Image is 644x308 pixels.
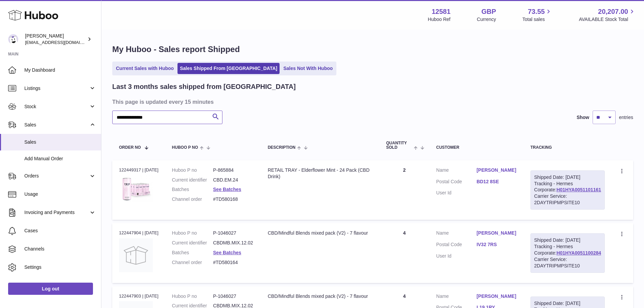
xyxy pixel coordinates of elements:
div: Customer [436,145,517,150]
div: 122447903 | [DATE] [119,293,159,299]
span: Channels [24,246,96,252]
a: [PERSON_NAME] [477,230,517,236]
div: [PERSON_NAME] [25,33,86,46]
div: CBD/Mindful Blends mixed pack (V2) - 7 flavour [268,230,373,236]
dt: Name [436,230,476,238]
dd: P-1046027 [213,293,254,300]
dd: CBDMB.MIX.12.02 [213,240,254,246]
span: Orders [24,173,89,179]
a: Log out [8,283,93,295]
dd: CBD.EM.24 [213,177,254,183]
h2: Last 3 months sales shipped from [GEOGRAPHIC_DATA] [112,82,296,91]
dd: P-1046027 [213,230,254,236]
h1: My Huboo - Sales report Shipped [112,44,633,55]
div: 122447904 | [DATE] [119,230,159,236]
span: Sales [24,122,89,128]
span: Settings [24,264,96,270]
div: Carrier Service: 2DAYTRIPMPSITE10 [534,193,601,206]
div: Tracking [530,145,605,150]
dd: P-865884 [213,167,254,173]
span: [EMAIL_ADDRESS][DOMAIN_NAME] [25,40,99,45]
dt: Huboo P no [172,167,213,173]
td: 4 [379,223,429,283]
span: Invoicing and Payments [24,209,89,216]
span: Total sales [522,16,552,23]
strong: 12581 [432,7,451,16]
label: Show [577,114,589,121]
div: Shipped Date: [DATE] [534,300,601,307]
div: Tracking - Hermes Corporate: [530,233,605,273]
dt: Batches [172,250,213,256]
div: CBD/Mindful Blends mixed pack (V2) - 7 flavour [268,293,373,300]
dt: Postal Code [436,179,476,187]
img: 125811697031383.png [119,175,153,202]
dt: Huboo P no [172,293,213,300]
dd: #TD580164 [213,259,254,266]
span: Huboo P no [172,145,198,150]
a: See Batches [213,250,241,255]
dt: Postal Code [436,241,476,250]
td: 2 [379,160,429,220]
a: Sales Shipped From [GEOGRAPHIC_DATA] [177,63,280,74]
dt: Channel order [172,196,213,203]
img: rnash@drink-trip.com [8,34,18,44]
span: Description [268,145,295,150]
span: AVAILABLE Stock Total [579,16,636,23]
span: Cases [24,228,96,234]
dt: Batches [172,186,213,193]
dt: Huboo P no [172,230,213,236]
a: 73.55 Total sales [522,7,552,23]
dt: Channel order [172,259,213,266]
img: no-photo.jpg [119,238,153,272]
dt: Name [436,293,476,301]
dd: #TD580168 [213,196,254,203]
a: H01HYA0051101161 [556,187,601,192]
a: 20,207.00 AVAILABLE Stock Total [579,7,636,23]
div: 122449317 | [DATE] [119,167,159,173]
span: Quantity Sold [386,141,412,150]
strong: GBP [481,7,496,16]
dt: User Id [436,190,476,196]
span: entries [619,114,633,121]
a: Sales Not With Huboo [281,63,335,74]
div: Currency [477,16,496,23]
span: Add Manual Order [24,156,96,162]
span: Listings [24,85,89,92]
span: Sales [24,139,96,145]
dt: User Id [436,253,476,259]
div: Carrier Service: 2DAYTRIPMPSITE10 [534,256,601,269]
span: Stock [24,103,89,110]
div: Huboo Ref [428,16,451,23]
span: Order No [119,145,141,150]
dt: Name [436,167,476,175]
a: [PERSON_NAME] [477,167,517,173]
h3: This page is updated every 15 minutes [112,98,631,105]
a: BD12 8SE [477,179,517,185]
span: Usage [24,191,96,197]
span: 73.55 [528,7,545,16]
dt: Current identifier [172,240,213,246]
a: H01HYA0051100284 [556,250,601,256]
span: My Dashboard [24,67,96,73]
dt: Current identifier [172,177,213,183]
a: See Batches [213,187,241,192]
div: Tracking - Hermes Corporate: [530,170,605,210]
div: Shipped Date: [DATE] [534,174,601,181]
div: Shipped Date: [DATE] [534,237,601,243]
div: RETAIL TRAY - Elderflower Mint - 24 Pack (CBD Drink) [268,167,373,180]
a: Current Sales with Huboo [114,63,176,74]
a: [PERSON_NAME] [477,293,517,300]
span: 20,207.00 [598,7,628,16]
a: IV32 7RS [477,241,517,248]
